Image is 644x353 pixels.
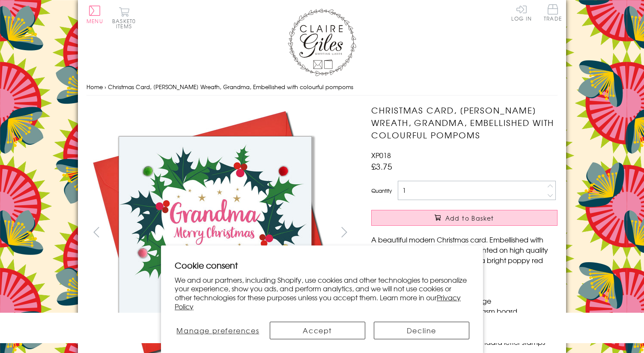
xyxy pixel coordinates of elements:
button: Add to Basket [371,210,558,226]
a: Log In [511,4,532,21]
span: £3.75 [371,160,392,172]
button: Decline [374,322,469,339]
label: Quantity [371,187,392,194]
a: Trade [544,4,562,23]
p: A beautiful modern Christmas card. Embellished with bright coloured pompoms and printed on high q... [371,234,558,275]
button: Manage preferences [175,322,261,339]
span: › [104,83,106,91]
a: Privacy Policy [175,292,461,311]
span: XP018 [371,150,391,160]
h1: Christmas Card, [PERSON_NAME] Wreath, Grandma, Embellished with colourful pompoms [371,104,558,141]
button: prev [86,222,106,242]
span: Menu [86,17,103,25]
span: Trade [544,4,562,21]
nav: breadcrumbs [86,78,558,96]
img: Claire Giles Greetings Cards [288,9,356,76]
span: 0 items [116,17,136,30]
button: next [335,222,354,242]
a: Home [86,83,103,91]
p: We and our partners, including Shopify, use cookies and other technologies to personalize your ex... [175,275,469,311]
button: Basket0 items [112,7,136,29]
span: Christmas Card, [PERSON_NAME] Wreath, Grandma, Embellished with colourful pompoms [108,83,353,91]
button: Accept [270,322,365,339]
h2: Cookie consent [175,259,469,271]
button: Menu [86,6,103,24]
span: Manage preferences [176,325,259,335]
span: Add to Basket [445,214,494,222]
